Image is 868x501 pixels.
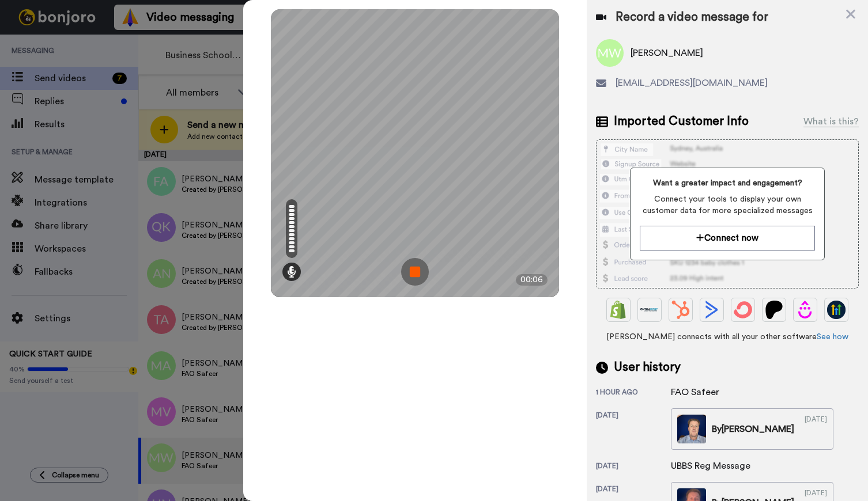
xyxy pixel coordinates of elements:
[17,24,213,62] div: message notification from Grant, 3w ago. Hi Safeer, Boost your view rates with automatic re-sends...
[640,301,659,319] img: Ontraport
[803,115,859,128] div: What is this?
[640,177,815,189] span: Want a greater impact and engagement?
[640,226,815,251] button: Connect now
[796,301,814,319] img: Drip
[50,33,199,44] p: Hi Safeer, Boost your view rates with automatic re-sends of unviewed messages! We've just release...
[50,44,199,55] p: Message from Grant, sent 3w ago
[817,333,848,341] a: See how
[596,411,671,450] div: [DATE]
[827,301,846,319] img: GoHighLevel
[26,35,44,53] img: Profile image for Grant
[734,301,752,319] img: ConvertKit
[596,461,671,473] div: [DATE]
[671,459,750,473] div: UBBS Reg Message
[596,331,859,343] span: [PERSON_NAME] connects with all your other software
[516,274,548,286] div: 00:06
[703,301,721,319] img: ActiveCampaign
[616,76,768,90] span: [EMAIL_ADDRESS][DOMAIN_NAME]
[805,415,827,443] div: [DATE]
[671,385,729,399] div: FAO Safeer
[614,113,749,130] span: Imported Customer Info
[614,359,681,376] span: User history
[712,422,794,436] div: By [PERSON_NAME]
[765,301,783,319] img: Patreon
[596,388,671,399] div: 1 hour ago
[671,301,690,319] img: Hubspot
[677,415,706,443] img: c8cf3ffa-c17a-4c53-882d-b8f1f9d68117-thumb.jpg
[609,301,628,319] img: Shopify
[671,408,833,450] a: By[PERSON_NAME][DATE]
[401,258,429,286] img: ic_record_stop.svg
[640,193,815,217] span: Connect your tools to display your own customer data for more specialized messages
